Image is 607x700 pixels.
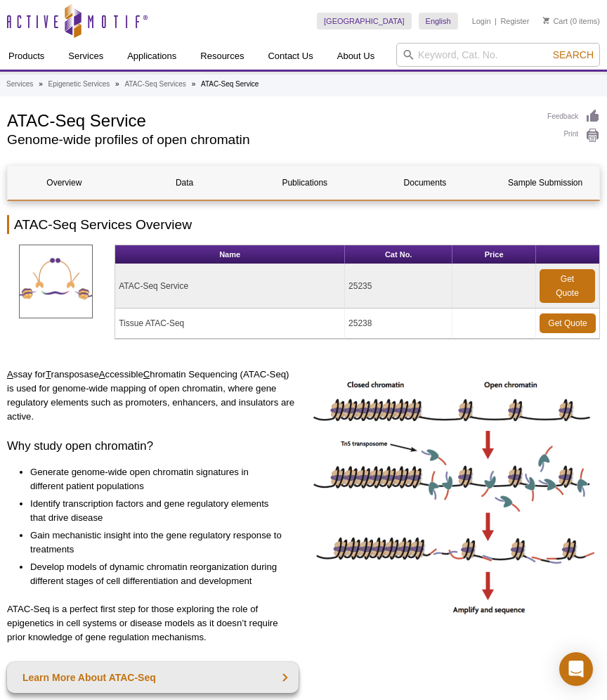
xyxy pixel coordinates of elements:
[30,529,285,557] li: Gain mechanistic insight into the gene regulatory response to treatments
[345,245,452,264] th: Cat No.
[48,78,110,91] a: Epigenetic Services
[115,264,345,309] td: ATAC-Seq Service
[553,49,594,60] span: Search
[472,16,491,26] a: Login
[419,13,458,30] a: English
[317,13,412,30] a: [GEOGRAPHIC_DATA]
[259,43,321,70] a: Contact Us
[60,43,112,70] a: Services
[201,80,259,88] li: ATAC-Seq Service
[489,166,602,200] a: Sample Submission
[396,43,600,67] input: Keyword, Cat. No.
[143,369,150,380] u: C
[192,43,252,70] a: Resources
[119,43,185,70] a: Applications
[500,16,529,26] a: Register
[46,369,51,380] u: T
[6,78,33,91] a: Services
[124,78,185,91] a: ATAC-Seq Services
[329,43,383,70] a: About Us
[345,309,452,339] td: 25238
[540,313,596,333] a: Get Quote
[99,369,105,380] u: A
[543,16,568,26] a: Cart
[7,438,299,455] h3: Why study open chromatin?
[8,166,121,200] a: Overview
[7,602,299,644] p: ATAC-Seq is a perfect first step for those exploring the role of epigenetics in cell systems or d...
[115,309,345,339] td: Tissue ATAC-Seq
[547,109,600,124] a: Feedback
[30,465,285,493] li: Generate genome-wide open chromatin signatures in different patient populations
[19,245,93,318] img: ATAC-SeqServices
[547,128,600,143] a: Print
[549,48,598,61] button: Search
[30,560,285,588] li: Develop models of dynamic chromatin reorganization during different stages of cell differentiatio...
[7,662,299,693] a: Learn More About ATAC-Seq
[7,369,13,380] u: A
[309,368,601,620] img: ATAC-Seq image
[543,13,600,30] li: (0 items)
[559,652,593,686] div: Open Intercom Messenger
[7,134,533,146] h2: Genome-wide profiles of open chromatin
[540,269,595,303] a: Get Quote
[345,264,452,309] td: 25235
[7,215,600,234] h2: ATAC-Seq Services Overview
[452,245,536,264] th: Price
[115,245,345,264] th: Name
[543,17,549,24] img: Your Cart
[495,13,497,30] li: |
[7,109,533,130] h1: ATAC-Seq Service
[128,166,241,200] a: Data
[39,80,43,88] li: »
[30,497,285,525] li: Identify transcription factors and gene regulatory elements that drive disease
[369,166,482,200] a: Documents
[7,368,299,424] p: ssay for ransposase ccessible hromatin Sequencing (ATAC-Seq) is used for genome-wide mapping of o...
[248,166,361,200] a: Publications
[192,80,196,88] li: »
[115,80,119,88] li: »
